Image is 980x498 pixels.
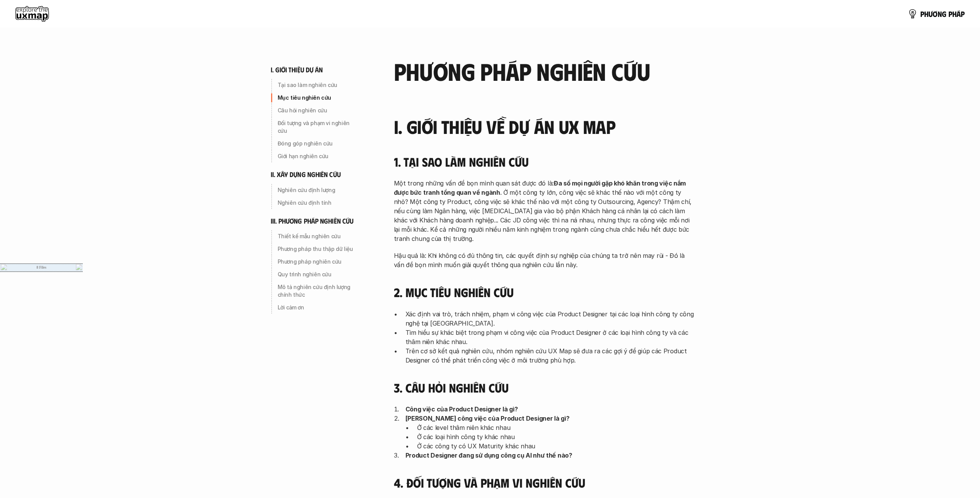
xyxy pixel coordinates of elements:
[394,179,694,243] p: Một trong những vấn đề bọn mình quan sát được đó là: . Ở một công ty lớn, công việc sẽ khác thế n...
[278,107,360,114] p: Câu hỏi nghiên cứu
[394,154,694,169] h4: 1. Tại sao làm nghiên cứu
[278,283,360,299] p: Mô tả nghiên cứu định lượng chính thức
[394,285,694,299] h4: 2. Mục tiêu nghiên cứu
[928,10,933,18] span: ư
[271,117,363,137] a: Đối tượng và phạm vi nghiên cứu
[417,441,694,451] p: Ở các công ty có UX Maturity khác nhau
[278,232,360,240] p: Thiết kế mẫu nghiên cứu
[271,79,363,91] a: Tại sao làm nghiên cứu
[271,197,363,209] a: Nghiên cứu định tính
[405,414,570,422] strong: [PERSON_NAME] công việc của Product Designer là gì?
[271,184,363,196] a: Nghiên cứu định lượng
[278,186,360,194] p: Nghiên cứu định lượng
[933,10,938,18] span: ơ
[271,301,363,314] a: Lời cảm ơn
[394,58,694,84] h2: phương pháp nghiên cứu
[394,251,694,269] p: Hậu quả là: Khi không có đủ thông tin, các quyết định sự nghiệp của chúng ta trở nên may rủi - Đó...
[405,309,694,328] p: Xác định vai trò, trách nhiệm, phạm vi công việc của Product Designer tại các loại hình công ty c...
[271,217,354,226] h6: iii. phương pháp nghiên cứu
[278,199,360,207] p: Nghiên cứu định tính
[394,475,694,490] h4: 4. Đối tượng và phạm vi nghiên cứu
[405,328,694,346] p: Tìm hiểu sự khác biệt trong phạm vi công việc của Product Designer ở các loại hình công ty và các...
[417,432,694,441] p: Ở các loại hình công ty khác nhau
[908,6,965,22] a: phươngpháp
[278,81,360,89] p: Tại sao làm nghiên cứu
[924,10,928,18] span: h
[271,268,363,281] a: Quy trình nghiên cứu
[1,264,7,270] img: icon16.png
[417,423,694,432] p: Ở các level thâm niên khác nhau
[394,117,694,137] h3: I. Giới thiệu về dự án UX Map
[948,10,952,18] span: p
[278,271,360,278] p: Quy trình nghiên cứu
[278,119,360,135] p: Đối tượng và phạm vi nghiên cứu
[278,258,360,266] p: Phương pháp nghiên cứu
[271,230,363,242] a: Thiết kế mẫu nghiên cứu
[405,405,518,413] strong: Công việc của Product Designer là gì?
[405,346,694,365] p: Trên cơ sở kết quả nghiên cứu, nhóm nghiên cứu UX Map sẽ đưa ra các gợi ý để giúp các Product Des...
[278,152,360,160] p: Giới hạn nghiên cứu
[952,10,957,18] span: h
[942,10,946,18] span: g
[920,10,924,18] span: p
[278,94,360,102] p: Mục tiêu nghiên cứu
[271,92,363,104] a: Mục tiêu nghiên cứu
[271,243,363,255] a: Phương pháp thu thập dữ liệu
[938,10,942,18] span: n
[76,264,82,270] img: close16.png
[271,104,363,117] a: Câu hỏi nghiên cứu
[957,10,961,18] span: á
[271,281,363,301] a: Mô tả nghiên cứu định lượng chính thức
[278,304,360,311] p: Lời cảm ơn
[271,150,363,162] a: Giới hạn nghiên cứu
[961,10,965,18] span: p
[394,380,694,395] h4: 3. Câu hỏi nghiên cứu
[271,65,323,74] h6: i. giới thiệu dự án
[8,264,75,271] td: 8 Files
[271,170,341,179] h6: ii. xây dựng nghiên cứu
[271,137,363,150] a: Đóng góp nghiên cứu
[271,256,363,268] a: Phương pháp nghiên cứu
[405,451,572,459] strong: Product Designer đang sử dụng công cụ AI như thế nào?
[278,140,360,147] p: Đóng góp nghiên cứu
[278,245,360,253] p: Phương pháp thu thập dữ liệu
